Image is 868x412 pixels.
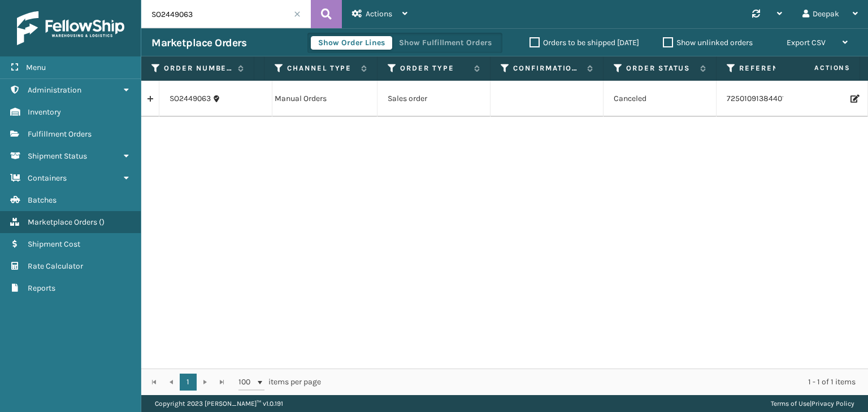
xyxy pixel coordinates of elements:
td: Manual Orders [264,81,377,117]
span: Fulfillment Orders [28,129,92,139]
span: ( ) [99,217,105,227]
label: Reference Number [739,63,808,73]
label: Orders to be shipped [DATE] [530,38,639,47]
span: Actions [366,9,392,19]
span: Marketplace Orders [28,217,97,227]
span: Shipment Cost [28,239,80,249]
img: logo [17,11,124,45]
a: Privacy Policy [811,400,854,407]
span: Rate Calculator [28,261,83,271]
label: Order Number [164,63,232,73]
label: Order Status [626,63,695,73]
button: Show Fulfillment Orders [392,36,499,50]
span: Reports [28,283,55,293]
td: Canceled [604,81,717,117]
span: 100 [238,376,255,388]
label: Order Type [400,63,468,73]
span: Shipment Status [28,151,87,161]
h3: Marketplace Orders [151,36,246,50]
td: Sales order [377,81,491,117]
p: Copyright 2023 [PERSON_NAME]™ v 1.0.191 [155,395,283,412]
span: Actions [779,59,857,77]
label: Confirmation Type [513,63,581,73]
span: Inventory [28,107,61,117]
a: Terms of Use [771,400,810,407]
div: 1 - 1 of 1 items [337,376,856,388]
span: Administration [28,85,81,95]
span: Export CSV [787,38,826,47]
div: | [771,395,854,412]
td: 72501091384401 [717,81,830,117]
a: 1 [180,374,197,391]
span: items per page [238,374,321,391]
span: Containers [28,173,67,183]
span: Batches [28,195,57,205]
i: Edit [850,95,857,103]
span: Menu [26,63,46,72]
button: Show Order Lines [311,36,392,50]
label: Channel Type [287,63,355,73]
label: Show unlinked orders [663,38,753,47]
a: SO2449063 [170,93,211,104]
